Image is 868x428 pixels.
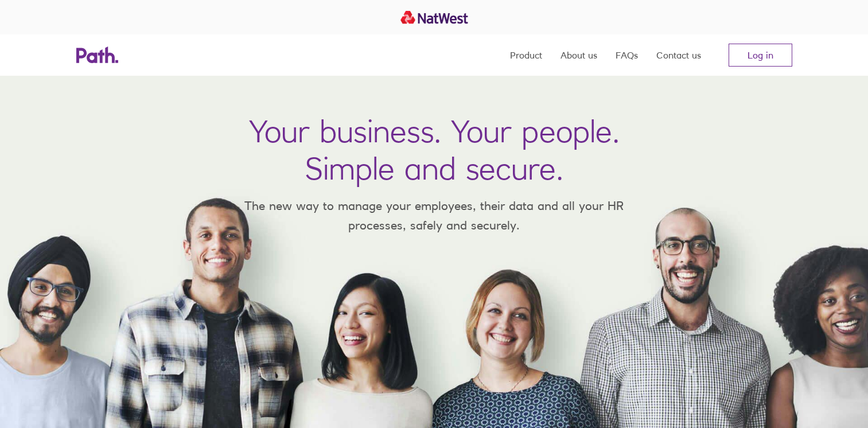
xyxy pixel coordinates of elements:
[656,34,701,76] a: Contact us
[729,44,792,67] a: Log in
[560,34,597,76] a: About us
[510,34,542,76] a: Product
[228,196,641,235] p: The new way to manage your employees, their data and all your HR processes, safely and securely.
[616,34,638,76] a: FAQs
[249,112,620,187] h1: Your business. Your people. Simple and secure.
